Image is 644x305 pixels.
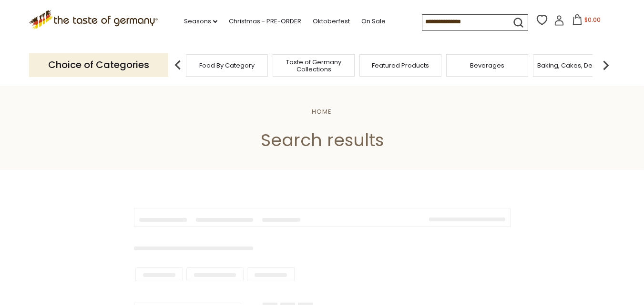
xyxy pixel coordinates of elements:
[313,16,350,27] a: Oktoberfest
[184,16,217,27] a: Seasons
[361,16,386,27] a: On Sale
[29,53,168,77] p: Choice of Categories
[596,56,615,75] img: next arrow
[566,14,607,29] button: $0.00
[470,62,504,69] a: Beverages
[372,62,429,69] a: Featured Products
[199,62,255,69] a: Food By Category
[276,59,352,73] a: Taste of Germany Collections
[30,129,614,151] h1: Search results
[537,62,611,69] a: Baking, Cakes, Desserts
[312,107,332,116] a: Home
[229,16,301,27] a: Christmas - PRE-ORDER
[584,16,601,24] span: $0.00
[168,56,187,75] img: previous arrow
